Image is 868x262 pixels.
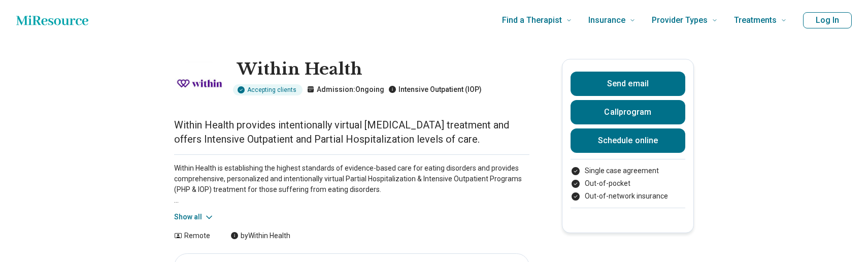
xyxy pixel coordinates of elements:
[174,163,529,206] p: Within Health is establishing the highest standards of evidence-based care for eating disorders a...
[230,231,290,241] div: by Within Health
[388,84,482,95] p: Intensive Outpatient (IOP)
[571,128,685,153] a: Schedule online
[571,72,685,96] button: Send email
[307,84,384,95] p: Admission: Ongoing
[652,13,708,27] span: Provider Types
[174,212,214,222] button: Show all
[571,166,685,202] ul: Payment options
[588,13,625,27] span: Insurance
[174,231,210,241] div: Remote
[571,178,685,189] li: Out-of-pocket
[233,84,303,95] div: Accepting clients
[803,12,852,28] button: Log In
[734,13,777,27] span: Treatments
[174,118,529,146] p: Within Health provides intentionally virtual [MEDICAL_DATA] treatment and offers Intensive Outpat...
[237,59,482,80] h1: Within Health
[571,191,685,202] li: Out-of-network insurance
[571,100,685,124] button: Callprogram
[16,10,88,30] a: Home page
[502,13,562,27] span: Find a Therapist
[571,166,685,176] li: Single case agreement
